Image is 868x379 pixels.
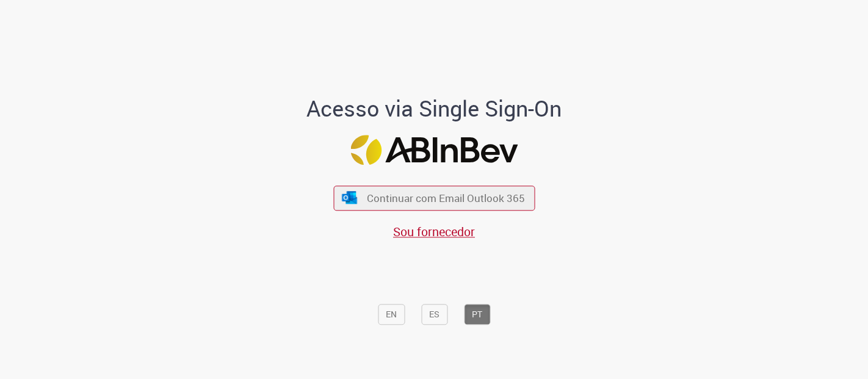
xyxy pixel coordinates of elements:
button: EN [378,304,405,325]
img: Logo ABInBev [350,135,518,165]
img: ícone Azure/Microsoft 360 [341,191,358,204]
a: Sou fornecedor [393,223,475,240]
button: ES [421,304,447,325]
button: PT [464,304,490,325]
button: ícone Azure/Microsoft 360 Continuar com Email Outlook 365 [333,186,535,211]
span: Continuar com Email Outlook 365 [367,191,525,205]
h1: Acesso via Single Sign-On [265,96,604,121]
